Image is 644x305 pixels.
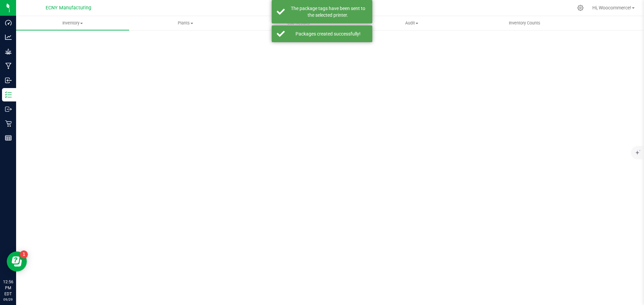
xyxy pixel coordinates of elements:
[500,20,549,26] span: Inventory Counts
[16,20,129,26] span: Inventory
[356,20,468,26] span: Audit
[3,297,13,302] p: 09/29
[592,5,631,10] span: Hi, Woocommerce!
[5,120,12,127] inline-svg: Retail
[5,19,12,26] inline-svg: Dashboard
[129,16,242,30] a: Plants
[7,251,27,272] iframe: Resource center
[46,5,91,11] span: ECNY Manufacturing
[288,30,367,37] div: Packages created successfully!
[468,16,581,30] a: Inventory Counts
[5,135,12,141] inline-svg: Reports
[3,279,13,297] p: 12:56 PM EDT
[129,20,242,26] span: Plants
[576,5,585,11] div: Manage settings
[5,106,12,112] inline-svg: Outbound
[355,16,468,30] a: Audit
[242,16,355,30] a: Lab Results
[5,34,12,41] inline-svg: Analytics
[5,63,12,69] inline-svg: Manufacturing
[5,48,12,55] inline-svg: Grow
[288,5,367,18] div: The package tags have been sent to the selected printer.
[5,77,12,84] inline-svg: Inbound
[16,16,129,30] a: Inventory
[20,250,28,258] iframe: Resource center unread badge
[5,91,12,98] inline-svg: Inventory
